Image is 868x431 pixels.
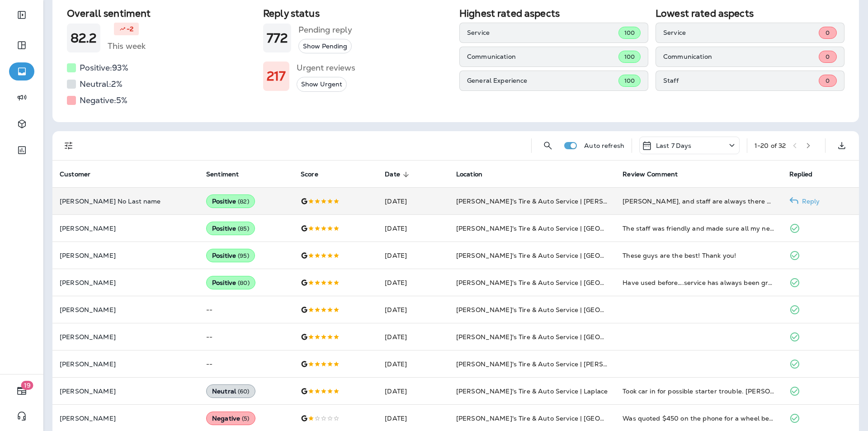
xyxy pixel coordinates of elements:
[385,171,412,179] span: Date
[755,142,786,149] div: 1 - 20 of 32
[663,77,819,84] p: Staff
[206,384,255,398] div: Neutral
[623,171,678,178] span: Review Comment
[21,381,33,390] span: 19
[456,360,640,368] span: [PERSON_NAME]'s Tire & Auto Service | [PERSON_NAME]
[623,278,774,287] div: Have used before….service has always been great on every occasion!
[467,29,618,36] p: Service
[623,224,774,233] div: The staff was friendly and made sure all my needs were taken care of. I recommend them for your s...
[623,171,689,179] span: Review Comment
[377,378,449,405] td: [DATE]
[377,242,449,269] td: [DATE]
[108,39,146,53] h5: This week
[377,296,449,323] td: [DATE]
[301,171,330,179] span: Score
[60,279,192,286] p: [PERSON_NAME]
[584,142,624,149] p: Auto refresh
[826,77,830,85] span: 0
[377,323,449,350] td: [DATE]
[80,93,127,108] h5: Negative: 5 %
[60,225,192,232] p: [PERSON_NAME]
[377,269,449,296] td: [DATE]
[456,387,608,395] span: [PERSON_NAME]'s Tire & Auto Service | Laplace
[206,412,255,425] div: Negative
[623,414,774,423] div: Was quoted $450 on the phone for a wheel bearing replacement. They call me back saying they could...
[9,6,34,24] button: Expand Sidebar
[80,77,123,91] h5: Neutral: 2 %
[206,249,255,262] div: Positive
[297,77,347,92] button: Show Urgent
[623,197,774,206] div: Jimbo, and staff are always there when I have a problem. And they fix it quickly’
[206,222,255,235] div: Positive
[71,31,97,46] h1: 82.2
[263,8,452,19] h2: Reply status
[385,171,400,178] span: Date
[298,39,352,54] button: Show Pending
[80,61,128,75] h5: Positive: 93 %
[199,296,293,323] td: --
[456,279,710,287] span: [PERSON_NAME]'s Tire & Auto Service | [GEOGRAPHIC_DATA][PERSON_NAME]
[456,171,494,179] span: Location
[623,387,774,396] div: Took car in for possible starter trouble. Chabills performed diagnostic but did not find a proble...
[60,171,90,178] span: Customer
[377,215,449,242] td: [DATE]
[301,171,318,178] span: Score
[242,415,249,422] span: ( 5 )
[539,137,557,155] button: Search Reviews
[238,252,249,260] span: ( 95 )
[789,171,825,179] span: Replied
[459,8,648,19] h2: Highest rated aspects
[206,171,250,179] span: Sentiment
[60,137,78,155] button: Filters
[238,279,250,287] span: ( 80 )
[127,24,133,33] p: -2
[238,198,249,205] span: ( 82 )
[456,171,482,178] span: Location
[60,252,192,259] p: [PERSON_NAME]
[826,29,830,37] span: 0
[60,306,192,313] p: [PERSON_NAME]
[456,333,654,341] span: [PERSON_NAME]'s Tire & Auto Service | [GEOGRAPHIC_DATA]
[199,350,293,378] td: --
[663,53,819,60] p: Communication
[467,53,618,60] p: Communication
[60,198,192,205] p: [PERSON_NAME] No Last name
[206,194,255,208] div: Positive
[377,188,449,215] td: [DATE]
[624,77,635,85] span: 100
[206,171,239,178] span: Sentiment
[9,382,34,400] button: 19
[456,414,654,422] span: [PERSON_NAME]'s Tire & Auto Service | [GEOGRAPHIC_DATA]
[67,8,256,19] h2: Overall sentiment
[624,29,635,37] span: 100
[798,198,820,205] p: Reply
[60,333,192,341] p: [PERSON_NAME]
[238,225,249,232] span: ( 85 )
[60,360,192,368] p: [PERSON_NAME]
[60,171,102,179] span: Customer
[199,323,293,350] td: --
[377,350,449,378] td: [DATE]
[206,276,255,289] div: Positive
[456,224,654,232] span: [PERSON_NAME]'s Tire & Auto Service | [GEOGRAPHIC_DATA]
[298,23,352,37] h5: Pending reply
[826,53,830,61] span: 0
[60,415,192,422] p: [PERSON_NAME]
[267,31,288,46] h1: 772
[789,171,813,178] span: Replied
[60,388,192,395] p: [PERSON_NAME]
[456,251,654,260] span: [PERSON_NAME]'s Tire & Auto Service | [GEOGRAPHIC_DATA]
[456,197,710,205] span: [PERSON_NAME]'s Tire & Auto Service | [PERSON_NAME][GEOGRAPHIC_DATA]
[238,388,250,395] span: ( 60 )
[297,61,355,75] h5: Urgent reviews
[663,29,819,36] p: Service
[456,306,654,314] span: [PERSON_NAME]'s Tire & Auto Service | [GEOGRAPHIC_DATA]
[267,69,286,84] h1: 217
[656,142,692,149] p: Last 7 Days
[623,251,774,260] div: These guys are the best! Thank you!
[624,53,635,61] span: 100
[656,8,844,19] h2: Lowest rated aspects
[833,137,851,155] button: Export as CSV
[467,77,618,84] p: General Experience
